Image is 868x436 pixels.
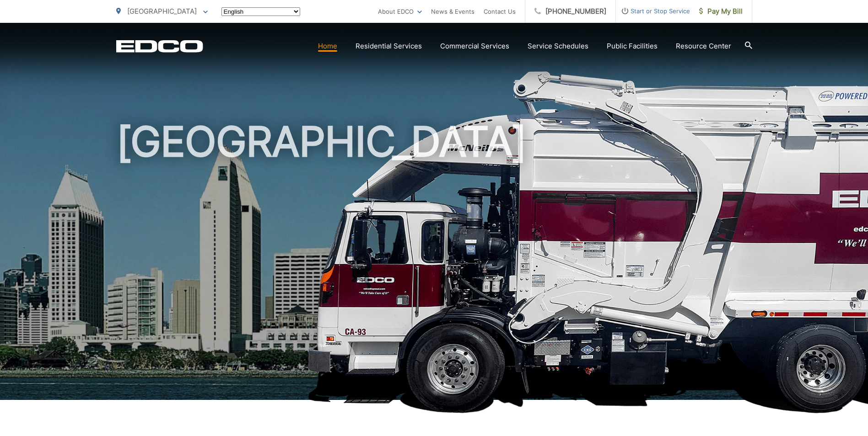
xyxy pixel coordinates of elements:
[221,7,300,16] select: Select a language
[607,41,658,52] a: Public Facilities
[356,41,422,52] a: Residential Services
[378,6,422,17] a: About EDCO
[484,6,516,17] a: Contact Us
[127,7,197,16] span: [GEOGRAPHIC_DATA]
[699,6,743,17] span: Pay My Bill
[116,119,752,408] h1: [GEOGRAPHIC_DATA]
[116,40,203,53] a: EDCD logo. Return to the homepage.
[676,41,731,52] a: Resource Center
[440,41,509,52] a: Commercial Services
[528,41,588,52] a: Service Schedules
[318,41,337,52] a: Home
[431,6,474,17] a: News & Events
